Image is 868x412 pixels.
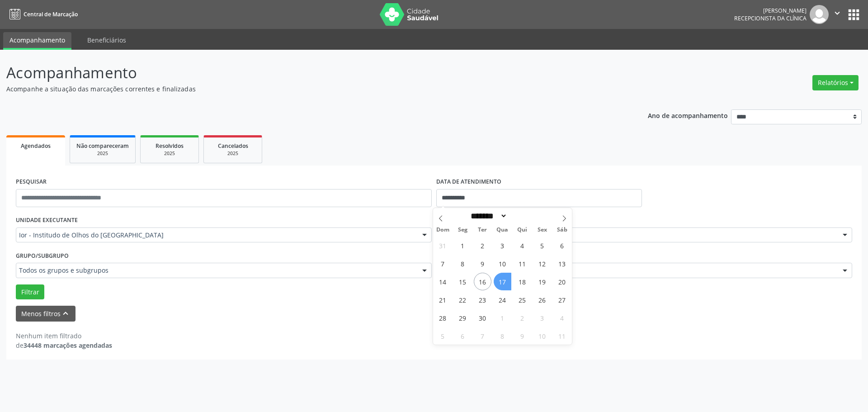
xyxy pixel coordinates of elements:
span: Outubro 7, 2025 [474,327,491,345]
span: Setembro 23, 2025 [474,291,491,308]
span: Central de Marcação [24,10,78,18]
span: Ior - Institudo de Olhos do [GEOGRAPHIC_DATA] [19,231,413,240]
span: Agendados [21,142,51,150]
p: Acompanhamento [6,62,605,84]
button: Menos filtroskeyboard_arrow_up [16,306,75,322]
i: keyboard_arrow_up [61,308,71,318]
img: img [810,5,829,24]
select: Month [468,211,508,221]
a: Acompanhamento [3,32,71,50]
span: Setembro 2, 2025 [474,237,491,254]
button: Relatórios [812,75,859,90]
input: Year [507,211,537,221]
button:  [829,5,846,24]
span: Cancelados [218,142,248,150]
div: Nenhum item filtrado [16,331,112,341]
div: de [16,341,112,350]
a: Beneficiários [81,32,132,48]
span: Setembro 29, 2025 [454,309,472,327]
label: PESQUISAR [16,175,47,189]
span: Setembro 3, 2025 [494,237,511,254]
span: Setembro 20, 2025 [553,273,571,290]
span: Setembro 12, 2025 [533,255,551,272]
span: [PERSON_NAME] [439,231,834,240]
span: Agosto 31, 2025 [434,237,452,254]
label: UNIDADE EXECUTANTE [16,213,78,227]
span: Setembro 6, 2025 [553,237,571,254]
span: Setembro 14, 2025 [434,273,452,290]
span: Setembro 27, 2025 [553,291,571,308]
button: apps [846,7,862,23]
span: Setembro 5, 2025 [533,237,551,254]
span: Setembro 15, 2025 [454,273,472,290]
div: [PERSON_NAME] [734,7,807,14]
span: Seg [453,227,472,233]
p: Acompanhe a situação das marcações correntes e finalizadas [6,84,605,94]
span: Setembro 26, 2025 [533,291,551,308]
span: Setembro 19, 2025 [533,273,551,290]
span: Setembro 22, 2025 [454,291,472,308]
span: Dom [433,227,453,233]
span: Setembro 11, 2025 [514,255,531,272]
span: Outubro 6, 2025 [454,327,472,345]
label: DATA DE ATENDIMENTO [436,175,501,189]
span: #00041 - Oftalmologia [439,266,834,275]
span: Outubro 9, 2025 [514,327,531,345]
span: Não compareceram [76,142,129,150]
span: Outubro 1, 2025 [494,309,511,327]
span: Todos os grupos e subgrupos [19,266,413,275]
span: Setembro 18, 2025 [514,273,531,290]
a: Central de Marcação [6,7,78,22]
span: Outubro 8, 2025 [494,327,511,345]
span: Qui [512,227,532,233]
span: Setembro 17, 2025 [494,273,511,290]
span: Qua [492,227,512,233]
span: Outubro 3, 2025 [533,309,551,327]
span: Sex [532,227,552,233]
span: Setembro 16, 2025 [474,273,491,290]
span: Outubro 11, 2025 [553,327,571,345]
span: Outubro 4, 2025 [553,309,571,327]
span: Ter [472,227,492,233]
span: Outubro 10, 2025 [533,327,551,345]
span: Setembro 25, 2025 [514,291,531,308]
span: Setembro 4, 2025 [514,237,531,254]
span: Outubro 5, 2025 [434,327,452,345]
span: Resolvidos [156,142,184,150]
button: Filtrar [16,284,44,300]
span: Setembro 10, 2025 [494,255,511,272]
i:  [832,8,842,18]
span: Setembro 30, 2025 [474,309,491,327]
p: Ano de acompanhamento [648,109,728,121]
span: Setembro 13, 2025 [553,255,571,272]
div: 2025 [76,150,129,157]
span: Setembro 9, 2025 [474,255,491,272]
label: Grupo/Subgrupo [16,249,69,263]
span: Setembro 8, 2025 [454,255,472,272]
span: Sáb [552,227,572,233]
span: Setembro 21, 2025 [434,291,452,308]
div: 2025 [210,150,255,157]
span: Recepcionista da clínica [734,14,807,22]
strong: 34448 marcações agendadas [24,341,112,350]
span: Setembro 7, 2025 [434,255,452,272]
span: Setembro 1, 2025 [454,237,472,254]
span: Setembro 24, 2025 [494,291,511,308]
span: Setembro 28, 2025 [434,309,452,327]
div: 2025 [147,150,192,157]
span: Outubro 2, 2025 [514,309,531,327]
